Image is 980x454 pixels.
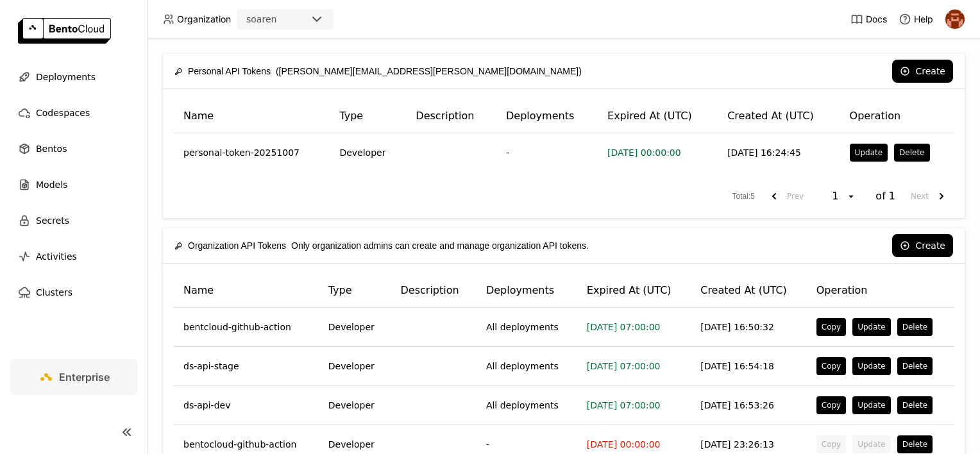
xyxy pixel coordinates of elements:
[892,234,953,257] button: Create
[816,396,846,414] button: Copy
[329,99,405,133] th: Type
[690,308,806,347] td: [DATE] 16:50:32
[174,232,589,259] div: Only organization admins can create and manage organization API tokens.
[476,347,577,386] td: All deployments
[816,318,846,336] button: Copy
[897,318,933,336] button: Delete
[894,144,929,162] button: Delete
[899,13,933,26] div: Help
[10,244,137,269] a: Activities
[828,190,846,203] div: 1
[36,177,67,192] span: Models
[174,58,582,85] div: ([PERSON_NAME][EMAIL_ADDRESS][PERSON_NAME][DOMAIN_NAME])
[188,239,286,253] span: Organization API Tokens
[10,172,137,198] a: Models
[36,285,72,300] span: Clusters
[36,213,69,228] span: Secrets
[587,361,661,371] span: [DATE] 07:00:00
[476,308,577,347] td: All deployments
[496,133,597,172] td: -
[173,386,318,425] td: ds-api-dev
[476,274,577,308] th: Deployments
[945,10,965,29] img: h0akoisn5opggd859j2zve66u2a2
[188,64,271,78] span: Personal API Tokens
[846,191,856,201] svg: open
[897,396,933,414] button: Delete
[914,13,933,25] span: Help
[732,190,755,203] span: Total : 5
[476,386,577,425] td: All deployments
[173,99,329,133] th: Name
[329,133,405,172] td: Developer
[690,274,806,308] th: Created At (UTC)
[717,99,839,133] th: Created At (UTC)
[36,105,90,121] span: Codespaces
[816,357,846,375] button: Copy
[496,99,597,133] th: Deployments
[607,147,681,158] span: [DATE] 00:00:00
[717,133,839,172] td: [DATE] 16:24:45
[318,308,391,347] td: Developer
[10,136,137,162] a: Bentos
[761,185,809,208] button: previous page. current page 1 of 1
[587,322,661,332] span: [DATE] 07:00:00
[10,208,137,233] a: Secrets
[816,435,846,453] button: Copy
[10,280,137,305] a: Clusters
[897,357,933,375] button: Delete
[587,439,661,450] span: [DATE] 00:00:00
[177,13,231,25] span: Organization
[59,371,110,383] span: Enterprise
[690,347,806,386] td: [DATE] 16:54:18
[852,435,890,453] button: Update
[318,386,391,425] td: Developer
[318,274,391,308] th: Type
[577,274,690,308] th: Expired At (UTC)
[173,308,318,347] td: bentcloud-github-action
[875,190,895,203] span: of 1
[840,99,954,133] th: Operation
[173,347,318,386] td: ds-api-stage
[806,274,954,308] th: Operation
[897,435,933,453] button: Delete
[173,274,318,308] th: Name
[278,13,279,26] input: Selected soaren.
[246,13,276,26] div: soaren
[597,99,717,133] th: Expired At (UTC)
[850,144,888,162] button: Update
[852,357,890,375] button: Update
[587,400,661,410] span: [DATE] 07:00:00
[10,359,137,395] a: Enterprise
[391,274,476,308] th: Description
[36,141,67,156] span: Bentos
[405,99,496,133] th: Description
[852,396,890,414] button: Update
[892,60,953,83] button: Create
[173,133,329,172] td: personal-token-20251007
[10,64,137,90] a: Deployments
[10,100,137,126] a: Codespaces
[850,13,887,26] a: Docs
[906,185,954,208] button: next page. current page 1 of 1
[866,13,887,25] span: Docs
[318,347,391,386] td: Developer
[852,318,890,336] button: Update
[690,386,806,425] td: [DATE] 16:53:26
[36,69,96,85] span: Deployments
[36,249,77,264] span: Activities
[18,18,111,44] img: logo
